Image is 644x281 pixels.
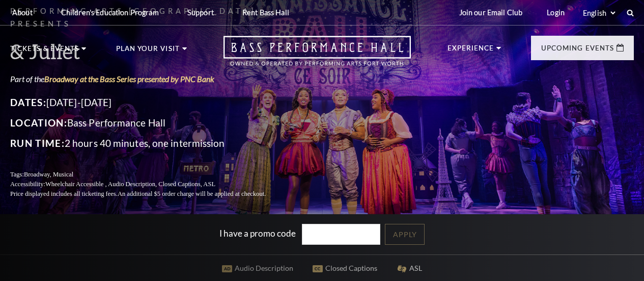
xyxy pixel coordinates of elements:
span: Dates: [10,96,46,108]
p: 2 hours 40 minutes, one intermission [10,135,290,151]
p: Tags: [10,170,290,180]
p: Experience [447,45,494,57]
p: Children's Education Program [61,8,159,17]
span: Location: [10,117,67,129]
select: Select: [581,8,617,18]
span: Wheelchair Accessible , Audio Description, Closed Captions, ASL [45,181,215,188]
p: About [12,8,33,17]
span: An additional $5 order charge will be applied at checkout. [118,190,266,197]
label: I have a promo code [219,228,296,239]
p: Upcoming Events [541,45,614,57]
p: Support [187,8,214,17]
span: Broadway, Musical [24,171,73,178]
a: Broadway at the Bass Series presented by PNC Bank [44,74,214,84]
p: Rent Bass Hall [242,8,289,17]
p: Tickets & Events [10,45,79,58]
p: Bass Performance Hall [10,115,290,131]
p: [DATE]-[DATE] [10,94,290,111]
span: Run Time: [10,137,65,149]
p: Accessibility: [10,180,290,189]
p: Plan Your Visit [116,45,180,58]
p: Price displayed includes all ticketing fees. [10,189,290,199]
p: Part of the [10,73,290,85]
